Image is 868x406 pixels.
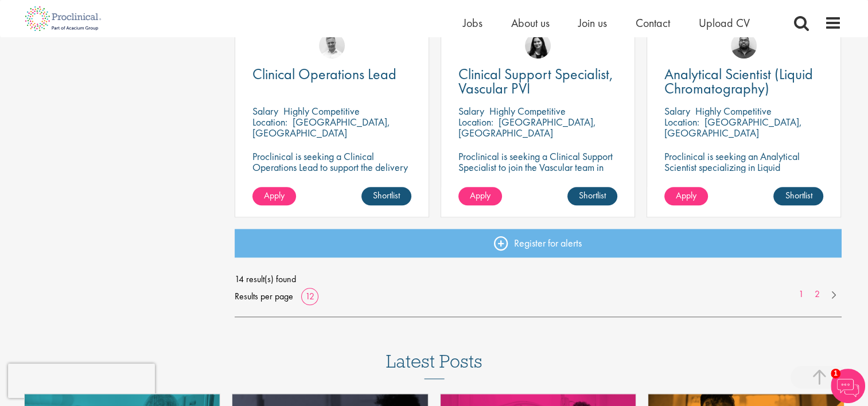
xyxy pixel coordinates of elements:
a: Jobs [463,15,482,30]
span: Clinical Operations Lead [252,64,396,84]
span: 1 [831,369,840,378]
span: Location: [458,115,493,128]
span: Results per page [235,288,293,305]
img: Joshua Bye [319,33,345,58]
span: Salary [664,104,690,118]
a: Clinical Operations Lead [252,67,411,81]
a: Clinical Support Specialist, Vascular PVI [458,67,617,96]
a: Shortlist [567,187,617,205]
iframe: reCAPTCHA [8,364,155,398]
p: [GEOGRAPHIC_DATA], [GEOGRAPHIC_DATA] [252,115,390,139]
a: Analytical Scientist (Liquid Chromatography) [664,67,823,96]
a: 12 [301,290,318,302]
img: Indre Stankeviciute [525,33,551,58]
a: 1 [793,288,809,301]
a: 2 [809,288,826,301]
p: Proclinical is seeking a Clinical Support Specialist to join the Vascular team in [GEOGRAPHIC_DAT... [458,151,617,205]
a: Upload CV [699,15,750,30]
p: Highly Competitive [489,104,566,118]
span: Salary [458,104,484,118]
p: [GEOGRAPHIC_DATA], [GEOGRAPHIC_DATA] [664,115,802,139]
span: Location: [252,115,287,128]
p: [GEOGRAPHIC_DATA], [GEOGRAPHIC_DATA] [458,115,596,139]
a: Register for alerts [235,229,842,257]
p: Highly Competitive [283,104,360,118]
span: Analytical Scientist (Liquid Chromatography) [664,64,813,98]
a: Join us [578,15,607,30]
img: Chatbot [831,369,865,403]
a: Shortlist [773,187,823,205]
a: Apply [664,187,708,205]
img: Ashley Bennett [731,33,757,58]
a: Shortlist [361,187,411,205]
p: Proclinical is seeking an Analytical Scientist specializing in Liquid Chromatography to join our ... [664,151,823,194]
span: Apply [676,189,696,201]
a: Apply [252,187,296,205]
h3: Latest Posts [386,352,482,379]
span: Clinical Support Specialist, Vascular PVI [458,64,613,98]
span: Salary [252,104,278,118]
span: Apply [264,189,285,201]
span: 14 result(s) found [235,271,842,288]
a: About us [511,15,550,30]
a: Apply [458,187,502,205]
p: Proclinical is seeking a Clinical Operations Lead to support the delivery of clinical trials in o... [252,151,411,184]
span: Location: [664,115,699,128]
p: Highly Competitive [695,104,772,118]
span: Apply [470,189,491,201]
a: Contact [636,15,670,30]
